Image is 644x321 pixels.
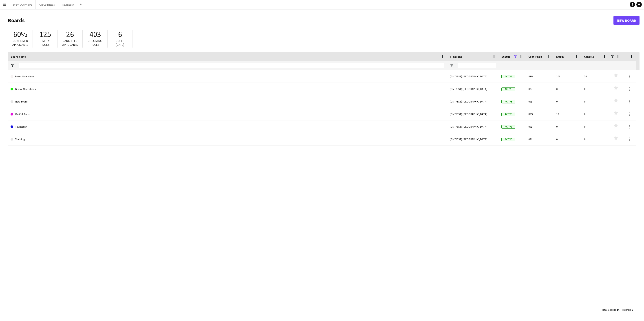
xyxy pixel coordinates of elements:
[89,29,101,39] span: 403
[11,83,444,95] a: Global Operations
[66,29,74,39] span: 26
[13,29,27,39] span: 60%
[581,83,609,95] div: 0
[447,70,499,83] div: (GMT/BST) [GEOGRAPHIC_DATA]
[554,95,581,108] div: 0
[581,133,609,145] div: 0
[8,17,613,24] h1: Boards
[554,83,581,95] div: 0
[11,120,444,133] a: Taymouth
[12,39,28,47] span: Confirmed applicants
[526,108,554,120] div: 83%
[526,95,554,108] div: 0%
[11,133,444,146] a: Training
[11,55,26,58] span: Board name
[450,63,454,68] button: Open Filter Menu
[554,70,581,83] div: 106
[556,55,564,58] span: Empty
[581,120,609,133] div: 0
[501,55,510,58] span: Status
[613,16,640,25] a: New Board
[36,0,58,9] button: On Call Rotas
[118,29,122,39] span: 6
[447,108,499,120] div: (GMT/BST) [GEOGRAPHIC_DATA]
[581,108,609,120] div: 0
[501,87,515,91] span: Active
[458,63,496,68] input: Timezone Filter Input
[526,133,554,145] div: 0%
[602,308,616,311] span: Total Boards
[11,108,444,120] a: On Call Rotas
[9,0,36,9] button: Event Overviews
[526,83,554,95] div: 0%
[501,138,515,141] span: Active
[554,108,581,120] div: 19
[581,70,609,83] div: 26
[447,83,499,95] div: (GMT/BST) [GEOGRAPHIC_DATA]
[88,39,102,47] span: Upcoming roles
[554,133,581,145] div: 0
[602,305,619,314] div: :
[554,120,581,133] div: 0
[617,308,619,311] span: 14
[528,55,542,58] span: Confirmed
[501,100,515,103] span: Active
[622,308,631,311] span: Filtered
[501,125,515,129] span: Active
[447,120,499,133] div: (GMT/BST) [GEOGRAPHIC_DATA]
[584,55,594,58] span: Cancels
[450,55,462,58] span: Timezone
[58,0,78,9] button: Taymouth
[19,63,444,68] input: Board name Filter Input
[116,39,124,47] span: Roles [DATE]
[62,39,78,47] span: Cancelled applicants
[581,95,609,108] div: 0
[41,39,50,47] span: Empty roles
[11,63,15,68] button: Open Filter Menu
[11,70,444,83] a: Event Overviews
[501,75,515,78] span: Active
[40,29,51,39] span: 125
[11,95,444,108] a: New Board
[631,308,633,311] span: 6
[447,133,499,145] div: (GMT/BST) [GEOGRAPHIC_DATA]
[622,305,633,314] div: :
[526,120,554,133] div: 0%
[526,70,554,83] div: 51%
[447,95,499,108] div: (GMT/BST) [GEOGRAPHIC_DATA]
[501,113,515,116] span: Active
